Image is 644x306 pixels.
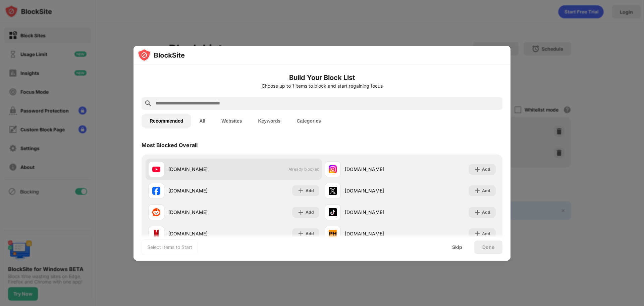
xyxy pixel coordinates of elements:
img: search.svg [144,99,152,107]
img: logo-blocksite.svg [138,48,185,62]
div: [DOMAIN_NAME] [168,230,234,237]
div: Add [306,209,314,216]
button: All [191,114,213,128]
span: Already blocked [288,167,319,172]
div: Skip [452,245,462,250]
button: Categories [288,114,329,128]
div: [DOMAIN_NAME] [345,230,410,237]
div: [DOMAIN_NAME] [168,187,234,194]
div: [DOMAIN_NAME] [168,209,234,216]
div: Done [482,245,494,250]
img: favicons [329,187,337,195]
img: favicons [329,165,337,173]
div: [DOMAIN_NAME] [345,209,410,216]
div: Add [306,230,314,237]
div: [DOMAIN_NAME] [168,166,234,173]
div: Add [482,209,490,216]
div: Select Items to Start [147,244,192,251]
img: favicons [152,165,160,173]
img: favicons [329,208,337,216]
button: Keywords [250,114,288,128]
img: favicons [329,230,337,238]
div: Most Blocked Overall [142,142,198,148]
img: favicons [152,230,160,238]
div: Add [306,187,314,194]
img: favicons [152,187,160,195]
button: Websites [213,114,250,128]
div: Choose up to 1 items to block and start regaining focus [142,83,502,89]
div: Add [482,187,490,194]
div: Add [482,230,490,237]
button: Recommended [142,114,191,128]
div: Add [482,166,490,173]
div: [DOMAIN_NAME] [345,187,410,194]
img: favicons [152,208,160,216]
div: [DOMAIN_NAME] [345,166,410,173]
h6: Build Your Block List [142,73,502,83]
